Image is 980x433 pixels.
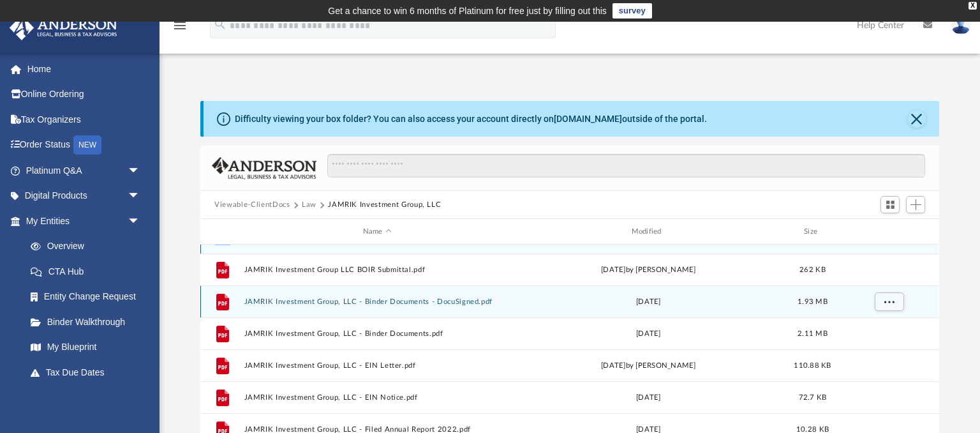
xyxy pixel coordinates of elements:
[798,298,828,305] span: 1.93 MB
[612,3,652,19] a: survey
[554,114,622,124] a: [DOMAIN_NAME]
[128,158,153,184] span: arrow_drop_down
[128,183,153,209] span: arrow_drop_down
[799,394,827,401] span: 72.7 KB
[516,360,782,372] div: [DATE] by [PERSON_NAME]
[244,330,510,338] button: JAMRIK Investment Group, LLC - Binder Documents.pdf
[516,328,782,340] div: [DATE]
[516,296,782,308] div: [DATE]
[844,226,933,238] div: id
[128,385,153,411] span: arrow_drop_down
[880,196,900,214] button: Switch to Grid View
[906,196,925,214] button: Add
[18,309,160,335] a: Binder Walkthrough
[327,154,925,178] input: Search files and folders
[875,292,904,312] button: More options
[18,360,160,385] a: Tax Due Dates
[244,266,510,274] button: JAMRIK Investment Group LLC BOIR Submittal.pdf
[9,107,160,132] a: Tax Organizers
[18,335,153,360] a: My Blueprint
[9,56,160,82] a: Home
[9,208,160,234] a: My Entitiesarrow_drop_down
[172,18,188,33] i: menu
[9,132,160,158] a: Order StatusNEW
[244,298,510,306] button: JAMRIK Investment Group, LLC - Binder Documents - DocuSigned.pdf
[235,112,707,126] div: Difficulty viewing your box folder? You can also access your account directly on outside of the p...
[18,259,160,284] a: CTA Hub
[9,183,160,209] a: Digital Productsarrow_drop_down
[516,226,782,238] div: Modified
[908,110,926,128] button: Close
[9,82,160,107] a: Online Ordering
[328,3,607,19] div: Get a chance to win 6 months of Platinum for free just by filling out this
[798,330,828,337] span: 2.11 MB
[128,208,153,234] span: arrow_drop_down
[951,16,970,34] img: User Pic
[969,2,977,10] div: close
[794,362,831,369] span: 110.88 KB
[800,266,826,273] span: 262 KB
[244,393,510,402] button: JAMRIK Investment Group, LLC - EIN Notice.pdf
[9,385,153,426] a: My [PERSON_NAME] Teamarrow_drop_down
[796,426,829,433] span: 10.28 KB
[244,226,510,238] div: Name
[6,15,121,40] img: Anderson Advisors Platinum Portal
[9,158,160,183] a: Platinum Q&Aarrow_drop_down
[516,264,782,276] div: [DATE] by [PERSON_NAME]
[244,361,510,370] button: JAMRIK Investment Group, LLC - EIN Letter.pdf
[328,199,441,211] button: JAMRIK Investment Group, LLC
[214,199,290,211] button: Viewable-ClientDocs
[18,234,160,259] a: Overview
[302,199,316,211] button: Law
[18,284,160,310] a: Entity Change Request
[213,17,227,31] i: search
[73,135,101,155] div: NEW
[206,226,238,238] div: id
[787,226,838,238] div: Size
[172,24,188,33] a: menu
[516,392,782,404] div: [DATE]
